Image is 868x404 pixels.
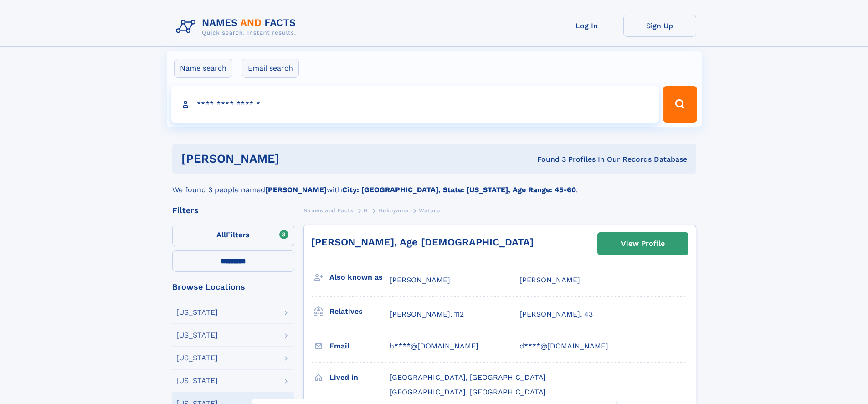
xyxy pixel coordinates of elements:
[364,207,368,214] span: H
[176,332,218,339] div: [US_STATE]
[174,59,232,78] label: Name search
[171,86,659,123] input: search input
[390,373,546,382] span: [GEOGRAPHIC_DATA], [GEOGRAPHIC_DATA]
[329,338,390,354] h3: Email
[176,354,218,362] div: [US_STATE]
[550,15,623,37] a: Log In
[311,236,534,248] a: [PERSON_NAME], Age [DEMOGRAPHIC_DATA]
[176,377,218,384] div: [US_STATE]
[342,185,576,194] b: City: [GEOGRAPHIC_DATA], State: [US_STATE], Age Range: 45-60
[329,370,390,385] h3: Lived in
[172,283,294,291] div: Browse Locations
[172,174,696,195] div: We found 3 people named with .
[329,270,390,285] h3: Also known as
[242,59,299,78] label: Email search
[172,15,303,39] img: Logo Names and Facts
[598,233,688,255] a: View Profile
[378,207,408,214] span: Hokoyama
[329,304,390,319] h3: Relatives
[390,276,450,284] span: [PERSON_NAME]
[303,205,354,216] a: Names and Facts
[172,225,294,246] label: Filters
[378,205,408,216] a: Hokoyama
[623,15,696,37] a: Sign Up
[621,233,665,254] div: View Profile
[519,276,580,284] span: [PERSON_NAME]
[408,154,687,164] div: Found 3 Profiles In Our Records Database
[216,230,226,239] span: All
[176,309,218,316] div: [US_STATE]
[663,86,697,123] button: Search Button
[181,153,408,164] h1: [PERSON_NAME]
[265,185,327,194] b: [PERSON_NAME]
[419,207,440,214] span: Wataru
[390,309,464,319] a: [PERSON_NAME], 112
[172,206,294,215] div: Filters
[519,309,593,319] a: [PERSON_NAME], 43
[364,205,368,216] a: H
[390,388,546,396] span: [GEOGRAPHIC_DATA], [GEOGRAPHIC_DATA]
